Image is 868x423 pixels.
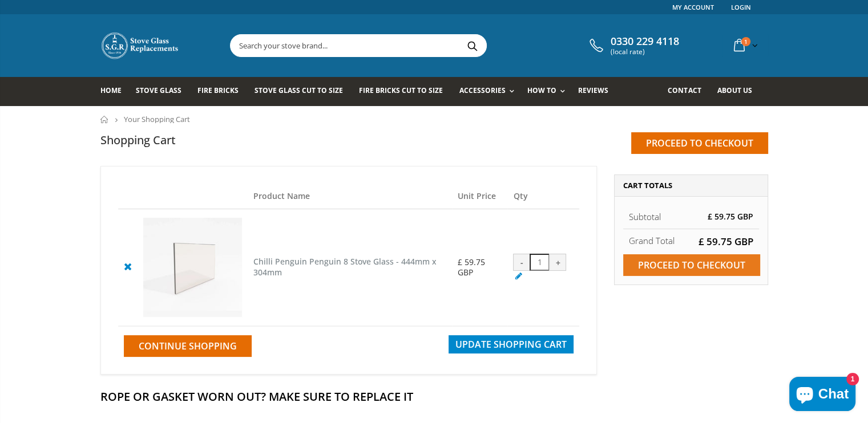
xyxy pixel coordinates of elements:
a: Fire Bricks Cut To Size [359,77,451,106]
a: About us [717,77,760,106]
span: 1 [741,37,750,46]
input: Proceed to checkout [631,132,768,154]
a: Accessories [459,77,519,106]
div: + [549,254,566,271]
a: Stove Glass [136,77,190,106]
button: Search [459,35,485,56]
span: Fire Bricks Cut To Size [359,86,443,95]
h2: Rope Or Gasket Worn Out? Make Sure To Replace It [100,389,768,404]
a: Continue Shopping [124,335,252,357]
span: How To [527,86,556,95]
a: Fire Bricks [197,77,247,106]
input: Search your stove brand... [231,35,614,56]
th: Product Name [248,184,452,209]
th: Unit Price [452,184,507,209]
span: (local rate) [611,48,679,56]
strong: Grand Total [629,235,675,246]
a: 0330 229 4118 (local rate) [587,35,679,56]
a: Home [100,116,109,123]
a: Chilli Penguin Penguin 8 Stove Glass - 444mm x 304mm [253,256,437,278]
div: - [513,254,530,271]
inbox-online-store-chat: Shopify online store chat [786,377,859,414]
span: Accessories [459,86,505,95]
a: Contact [668,77,709,106]
span: Cart Totals [623,180,672,190]
span: Contact [668,86,701,95]
a: Home [100,77,130,106]
span: Stove Glass Cut To Size [255,86,343,95]
a: Reviews [578,77,617,106]
span: Subtotal [629,211,661,222]
span: Fire Bricks [197,86,239,95]
img: Chilli Penguin Penguin 8 Stove Glass - 444mm x 304mm [143,218,242,316]
img: Stove Glass Replacement [100,31,180,60]
span: Stove Glass [136,86,181,95]
span: £ 59.75 GBP [458,257,485,278]
span: Home [100,86,122,95]
a: How To [527,77,571,106]
span: Update Shopping Cart [455,338,567,351]
span: Your Shopping Cart [124,114,190,124]
span: 0330 229 4118 [611,35,679,48]
span: £ 59.75 GBP [708,211,753,222]
a: 1 [729,34,760,56]
a: Stove Glass Cut To Size [255,77,352,106]
input: Proceed to checkout [623,254,760,276]
span: Reviews [578,86,608,95]
span: About us [717,86,752,95]
th: Qty [507,184,579,209]
span: £ 59.75 GBP [699,235,753,248]
button: Update Shopping Cart [449,335,574,353]
h1: Shopping Cart [100,132,176,148]
span: Continue Shopping [139,340,237,352]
